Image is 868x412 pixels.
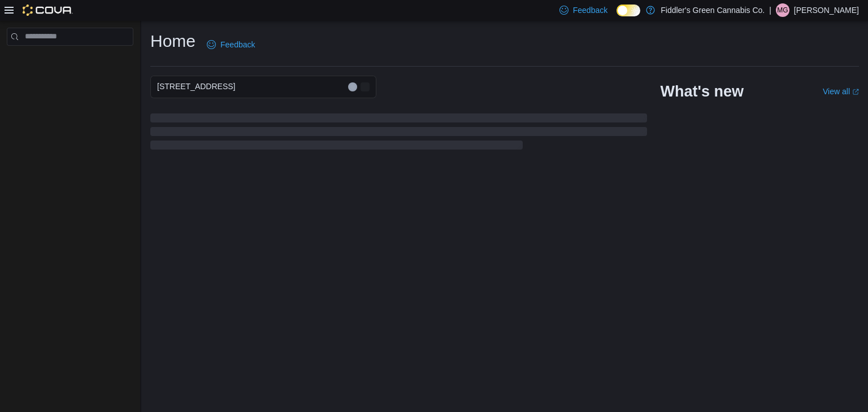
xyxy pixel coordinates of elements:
h2: What's new [661,82,744,100]
nav: Complex example [7,48,133,75]
h1: Home [150,30,196,52]
svg: External link [852,89,859,95]
a: Feedback [202,33,259,56]
span: Feedback [573,5,607,16]
div: Michael Gagnon [776,3,789,17]
span: [STREET_ADDRESS] [157,80,235,93]
p: | [769,3,771,17]
span: Feedback [220,39,255,50]
span: Loading [150,116,647,152]
img: Cova [23,5,73,16]
button: Open list of options [361,82,370,91]
p: Fiddler's Green Cannabis Co. [661,3,765,17]
input: Dark Mode [617,5,640,16]
button: Clear input [348,82,357,91]
span: MG [777,3,788,17]
a: View allExternal link [823,87,859,96]
p: [PERSON_NAME] [794,3,859,17]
